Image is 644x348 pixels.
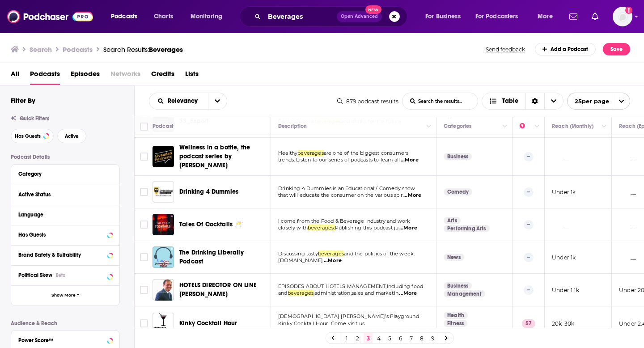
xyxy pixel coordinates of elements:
[71,67,100,85] a: Episodes
[56,272,66,278] div: Beta
[278,157,400,163] span: trends. Listen to our series of podcasts to learn all
[444,188,472,195] a: Comedy
[552,153,569,161] p: __
[11,154,120,160] p: Podcast Details
[444,320,467,327] a: Fitness
[151,67,174,85] a: Credits
[18,191,106,198] div: Active Status
[140,221,148,229] span: Toggle select row
[30,45,52,54] h3: Search
[314,290,398,296] span: ,administration,sales and marketin
[337,98,398,105] div: 879 podcast results
[18,171,106,177] div: Category
[444,290,485,297] a: Management
[524,253,534,262] p: --
[444,282,472,289] a: Business
[278,218,410,224] span: I come from the Food & Beverage industry and work
[179,221,242,228] span: Tales Of Cocktails 🥂
[148,9,178,24] a: Charts
[444,153,472,160] a: Business
[502,98,518,104] span: Table
[482,93,563,110] h2: Choose View
[483,46,528,53] button: Send feedback
[153,279,174,301] a: HOTELS DIRECTOR ON LINE Armando Martinez
[7,8,93,25] img: Podchaser - Follow, Share and Rate Podcasts
[278,250,318,257] span: Discussing tasty
[153,214,174,235] img: Tales Of Cocktails 🥂
[140,319,148,327] span: Toggle select row
[524,187,534,196] p: --
[524,220,534,229] p: --
[525,93,544,109] div: Sort Direction
[625,7,632,14] svg: Add a profile image
[603,43,630,55] button: Save
[153,181,174,203] a: Drinking 4 Dummies
[552,254,576,261] p: Under 1k
[365,5,381,14] span: New
[11,129,54,143] button: Has Guests
[342,333,351,344] a: 1
[396,333,405,344] a: 6
[30,67,60,85] a: Podcasts
[524,152,534,161] p: --
[179,188,238,195] span: Drinking 4 Dummies
[401,157,419,164] span: ...More
[248,6,416,27] div: Search podcasts, credits, & more...
[385,333,394,344] a: 5
[278,283,423,289] span: EPISODES ABOUT HOTELS MANAGEMENT,Including food
[475,10,518,23] span: For Podcasters
[444,217,461,224] a: Arts
[417,333,426,344] a: 8
[588,9,602,24] a: Show notifications dropdown
[520,121,532,132] div: Power Score
[278,257,323,263] span: [DOMAIN_NAME]
[297,150,324,156] span: beverages
[154,10,173,23] span: Charts
[185,67,199,85] span: Lists
[428,333,437,344] a: 9
[278,150,297,156] span: Healthy
[424,121,434,132] button: Column Actions
[103,45,183,54] a: Search Results:Beverages
[18,334,112,345] button: Power Score™
[568,94,609,108] span: 25 per page
[619,188,636,196] p: __
[419,9,472,24] button: open menu
[20,115,49,122] span: Quick Filters
[153,246,174,268] img: The Drinking Liberally Podcast
[11,67,19,85] a: All
[444,254,464,261] a: News
[344,250,415,257] span: and the politics of the week.
[140,253,148,261] span: Toggle select row
[11,320,120,327] p: Audience & Reach
[191,10,222,23] span: Monitoring
[613,7,632,26] img: User Profile
[278,185,415,191] span: Drinking 4 Dummies is an Educational / Comedy show
[153,146,174,167] img: Wellness in a bottle, the podcast series by Givaudan
[407,333,415,344] a: 7
[425,10,461,23] span: For Business
[149,93,227,110] h2: Choose List sort
[149,45,183,54] span: Beverages
[179,220,242,229] a: Tales Of Cocktails 🥂
[444,312,468,319] a: Health
[18,168,112,179] button: Category
[179,249,244,265] span: The Drinking Liberally Podcast
[619,221,636,229] p: __
[18,269,112,280] button: Political SkewBeta
[278,121,307,132] div: Description
[140,188,148,196] span: Toggle select row
[153,313,174,334] a: Kinky Cocktail Hour
[179,281,268,299] a: HOTELS DIRECTOR ON LINE [PERSON_NAME]
[374,333,383,344] a: 4
[264,9,337,24] input: Search podcasts, credits, & more...
[538,10,553,23] span: More
[51,293,76,298] span: Show More
[105,9,149,24] button: open menu
[552,286,579,294] p: Under 1.1k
